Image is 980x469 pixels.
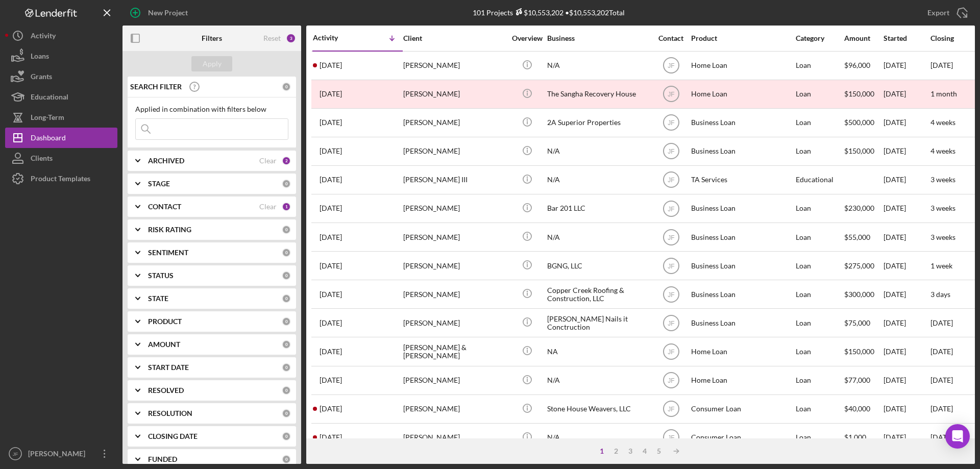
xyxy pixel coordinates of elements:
[668,291,674,298] text: JF
[282,432,291,441] div: 0
[547,367,649,394] div: N/A
[259,203,277,211] div: Clear
[930,233,955,241] time: 3 weeks
[691,81,793,108] div: Home Loan
[282,271,291,280] div: 0
[844,146,874,155] span: $150,000
[148,3,188,23] div: New Project
[202,34,222,42] b: Filters
[403,34,505,42] div: Client
[668,234,674,241] text: JF
[844,376,870,384] span: $77,000
[668,319,674,327] text: JF
[191,56,232,71] button: Apply
[844,61,870,69] span: $96,000
[5,168,117,189] button: Product Templates
[844,233,870,241] span: $55,000
[884,367,929,394] div: [DATE]
[282,202,291,211] div: 1
[5,148,117,168] button: Clients
[691,195,793,222] div: Business Loan
[796,195,843,222] div: Loan
[796,396,843,423] div: Loan
[668,62,674,69] text: JF
[473,8,625,17] div: 101 Projects • $10,553,202 Total
[691,281,793,308] div: Business Loan
[320,376,342,384] time: 2025-07-11 15:15
[927,3,949,23] div: Export
[148,432,198,440] b: CLOSING DATE
[796,367,843,394] div: Loan
[930,261,952,270] time: 1 week
[320,405,342,413] time: 2025-07-07 14:58
[148,340,180,349] b: AMOUNT
[320,348,342,356] time: 2025-07-18 02:15
[320,118,342,127] time: 2025-08-22 19:39
[930,146,955,155] time: 4 weeks
[31,66,52,89] div: Grants
[930,376,953,384] time: [DATE]
[547,396,649,423] div: Stone House Weavers, LLC
[403,338,505,365] div: [PERSON_NAME] & [PERSON_NAME]
[5,26,117,46] button: Activity
[282,294,291,303] div: 0
[320,61,342,69] time: 2025-09-04 18:58
[930,89,957,98] time: 1 month
[691,109,793,136] div: Business Loan
[930,175,955,184] time: 3 weeks
[5,128,117,148] button: Dashboard
[844,290,874,299] span: $300,000
[148,455,177,463] b: FUNDED
[31,26,56,48] div: Activity
[148,363,189,372] b: START DATE
[403,81,505,108] div: [PERSON_NAME]
[320,147,342,155] time: 2025-08-22 15:22
[403,138,505,165] div: [PERSON_NAME]
[282,455,291,464] div: 0
[668,406,674,413] text: JF
[884,138,929,165] div: [DATE]
[930,404,953,413] time: [DATE]
[547,309,649,336] div: [PERSON_NAME] Nails it Conctruction
[320,204,342,212] time: 2025-08-15 18:07
[547,224,649,251] div: N/A
[148,386,184,394] b: RESOLVED
[796,52,843,79] div: Loan
[547,109,649,136] div: 2A Superior Properties
[884,309,929,336] div: [DATE]
[31,46,49,69] div: Loans
[122,3,198,23] button: New Project
[403,281,505,308] div: [PERSON_NAME]
[31,128,66,151] div: Dashboard
[884,195,929,222] div: [DATE]
[668,262,674,269] text: JF
[884,338,929,365] div: [DATE]
[844,118,874,127] span: $500,000
[796,281,843,308] div: Loan
[320,262,342,270] time: 2025-08-04 18:07
[844,204,874,212] span: $230,000
[691,138,793,165] div: Business Loan
[668,177,674,184] text: JF
[31,107,64,130] div: Long-Term
[691,338,793,365] div: Home Loan
[844,34,883,42] div: Amount
[5,46,117,66] button: Loans
[148,249,188,257] b: SENTIMENT
[403,224,505,251] div: [PERSON_NAME]
[148,203,181,211] b: CONTACT
[668,377,674,384] text: JF
[282,317,291,326] div: 0
[13,451,18,457] text: JF
[668,148,674,155] text: JF
[691,52,793,79] div: Home Loan
[403,166,505,193] div: [PERSON_NAME] III
[282,156,291,165] div: 2
[282,248,291,257] div: 0
[320,290,342,299] time: 2025-07-28 22:08
[5,66,117,87] button: Grants
[148,294,168,303] b: STATE
[691,34,793,42] div: Product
